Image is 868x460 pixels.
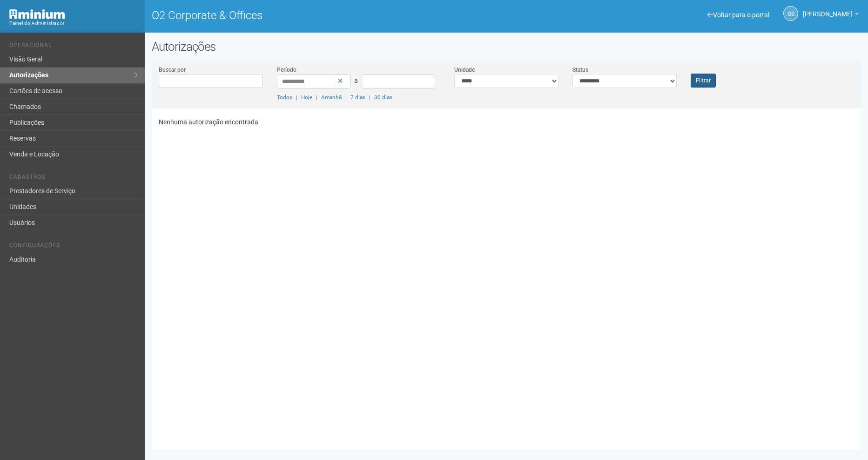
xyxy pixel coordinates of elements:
[345,94,347,101] span: |
[9,19,138,27] div: Painel do Administrador
[707,11,769,19] a: Voltar para o portal
[296,94,297,101] span: |
[152,40,861,54] h2: Autorizações
[803,12,859,19] a: [PERSON_NAME]
[9,174,138,183] li: Cadastros
[691,74,716,88] button: Filtrar
[159,66,186,74] label: Buscar por
[803,1,853,18] span: Gabriela Souza
[783,6,798,21] a: GS
[354,77,358,84] span: a
[369,94,370,101] span: |
[454,66,475,74] label: Unidade
[301,94,312,101] a: Hoje
[9,9,65,19] img: Minium
[9,242,138,252] li: Configurações
[277,94,292,101] a: Todos
[572,66,588,74] label: Status
[321,94,342,101] a: Amanhã
[316,94,317,101] span: |
[374,94,392,101] a: 30 dias
[9,42,138,52] li: Operacional
[277,66,296,74] label: Período
[159,118,854,126] p: Nenhuma autorização encontrada
[350,94,365,101] a: 7 dias
[152,9,499,21] h1: O2 Corporate & Offices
